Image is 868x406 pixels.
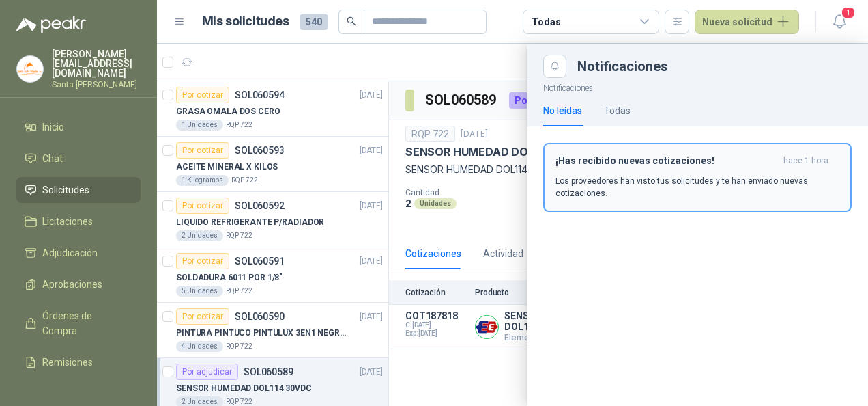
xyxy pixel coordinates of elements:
[16,114,141,140] a: Inicio
[16,146,141,172] a: Chat
[17,56,43,82] img: Company Logo
[202,12,289,31] h1: Mis solicitudes
[42,182,89,198] span: Solicitudes
[527,78,868,95] p: Notificaciones
[42,308,128,338] span: Órdenes de Compra
[695,10,799,34] button: Nueva solicitud
[300,14,328,30] span: 540
[16,303,141,344] a: Órdenes de Compra
[52,81,141,89] p: Santa [PERSON_NAME]
[555,155,778,167] h3: ¡Has recibido nuevas cotizaciones!
[555,175,839,200] p: Los proveedores han visto tus solicitudes y te han enviado nuevas cotizaciones.
[543,55,566,78] button: Close
[783,155,828,167] span: hace 1 hora
[42,120,64,135] span: Inicio
[42,214,93,229] span: Licitaciones
[16,208,141,234] a: Licitaciones
[543,143,852,212] button: ¡Has recibido nuevas cotizaciones!hace 1 hora Los proveedores han visto tus solicitudes y te han ...
[16,349,141,375] a: Remisiones
[604,103,631,118] div: Todas
[347,16,356,26] span: search
[42,277,102,292] span: Aprobaciones
[841,6,856,19] span: 1
[42,151,63,166] span: Chat
[16,177,141,203] a: Solicitudes
[16,16,86,33] img: Logo peakr
[543,103,582,118] div: No leídas
[42,245,98,260] span: Adjudicación
[16,271,141,297] a: Aprobaciones
[532,14,560,29] div: Todas
[577,59,852,73] div: Notificaciones
[42,355,93,370] span: Remisiones
[16,240,141,266] a: Adjudicación
[827,10,852,34] button: 1
[52,49,141,78] p: [PERSON_NAME] [EMAIL_ADDRESS][DOMAIN_NAME]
